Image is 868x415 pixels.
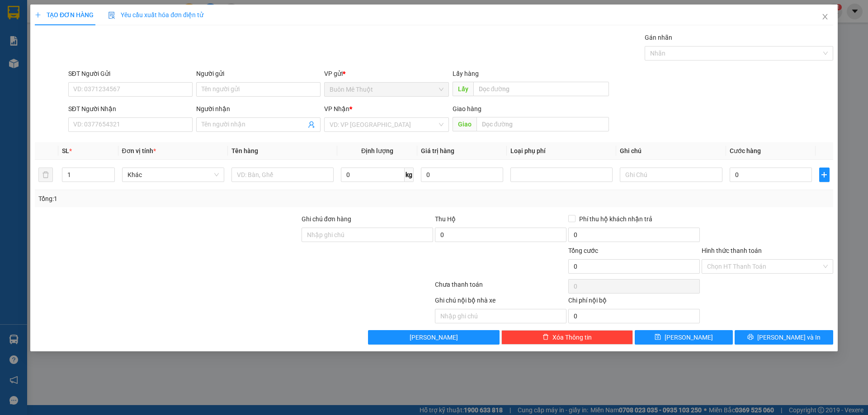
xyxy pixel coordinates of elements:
[421,168,503,182] input: 0
[196,69,321,79] div: Người gửi
[747,334,754,341] span: printer
[730,147,761,154] span: Cước hàng
[62,147,70,154] span: SL
[821,13,829,20] span: close
[35,12,41,18] span: plus
[325,105,350,112] span: VP Nhận
[368,330,500,345] button: [PERSON_NAME]
[410,332,458,342] span: [PERSON_NAME]
[62,64,120,93] li: VP [GEOGRAPHIC_DATA] (Hàng)
[635,330,733,345] button: save[PERSON_NAME]
[68,104,193,114] div: SĐT Người Nhận
[502,330,633,345] button: deleteXóa Thông tin
[435,309,566,323] input: Nhập ghi chú
[5,5,36,36] img: logo.jpg
[405,168,414,182] span: kg
[453,82,473,96] span: Lấy
[655,334,661,341] span: save
[453,70,479,77] span: Lấy hàng
[453,105,481,112] span: Giao hàng
[453,117,476,131] span: Giao
[568,295,700,309] div: Chi phí nội bộ
[735,330,833,345] button: printer[PERSON_NAME] và In
[819,168,829,182] button: plus
[542,334,549,341] span: delete
[421,147,454,154] span: Giá trị hàng
[435,215,456,223] span: Thu Hộ
[196,104,321,114] div: Người nhận
[620,168,722,182] input: Ghi Chú
[476,117,609,131] input: Dọc đường
[5,64,62,74] li: VP Buôn Mê Thuột
[38,168,53,182] button: delete
[552,332,592,342] span: Xóa Thông tin
[231,147,258,154] span: Tên hàng
[330,83,443,96] span: Buôn Mê Thuột
[5,5,131,53] li: [GEOGRAPHIC_DATA]
[617,142,726,160] th: Ghi chú
[231,168,334,182] input: VD: Bàn, Ghế
[108,12,115,19] img: icon
[665,332,713,342] span: [PERSON_NAME]
[108,11,203,19] span: Yêu cầu xuất hóa đơn điện tử
[435,295,566,309] div: Ghi chú nội bộ nhà xe
[702,247,762,254] label: Hình thức thanh toán
[434,280,567,295] div: Chưa thanh toán
[473,82,609,96] input: Dọc đường
[308,121,316,128] span: user-add
[507,142,616,160] th: Loại phụ phí
[812,5,838,30] button: Close
[35,11,94,19] span: TẠO ĐƠN HÀNG
[122,147,156,154] span: Đơn vị tính
[302,215,351,223] label: Ghi chú đơn hàng
[68,69,193,79] div: SĐT Người Gửi
[576,214,656,224] span: Phí thu hộ khách nhận trả
[361,147,393,154] span: Định lượng
[757,332,821,342] span: [PERSON_NAME] và In
[325,69,449,79] div: VP gửi
[127,168,219,182] span: Khác
[568,247,598,254] span: Tổng cước
[302,228,433,242] input: Ghi chú đơn hàng
[38,194,335,204] div: Tổng: 1
[820,171,829,178] span: plus
[645,34,672,41] label: Gán nhãn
